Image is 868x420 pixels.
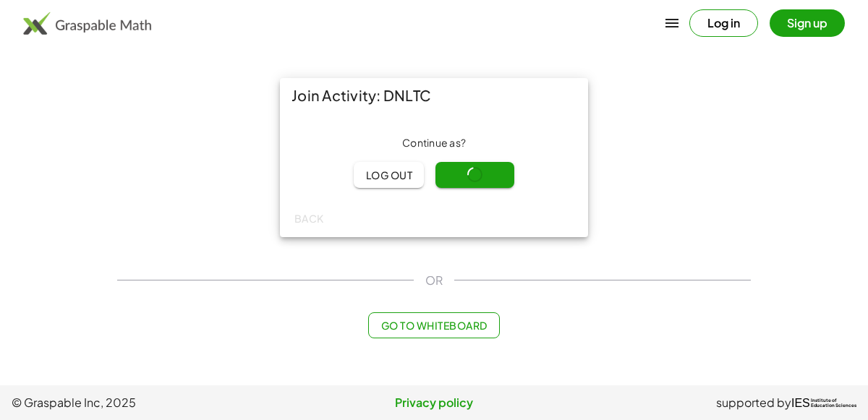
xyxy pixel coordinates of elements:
span: Log out [365,168,412,181]
span: IES [791,396,810,410]
a: Privacy policy [293,394,574,411]
a: IESInstitute ofEducation Sciences [791,394,856,411]
button: Go to Whiteboard [368,312,499,338]
span: Institute of Education Sciences [811,398,856,408]
span: © Graspable Inc, 2025 [12,394,293,411]
button: Log out [354,162,424,188]
span: Go to Whiteboard [380,319,487,332]
button: Log in [689,9,758,37]
div: Join Activity: DNLTC [280,78,588,113]
span: supported by [716,394,791,411]
div: Continue as ? [292,136,576,150]
span: OR [425,272,443,289]
button: Sign up [770,9,845,37]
